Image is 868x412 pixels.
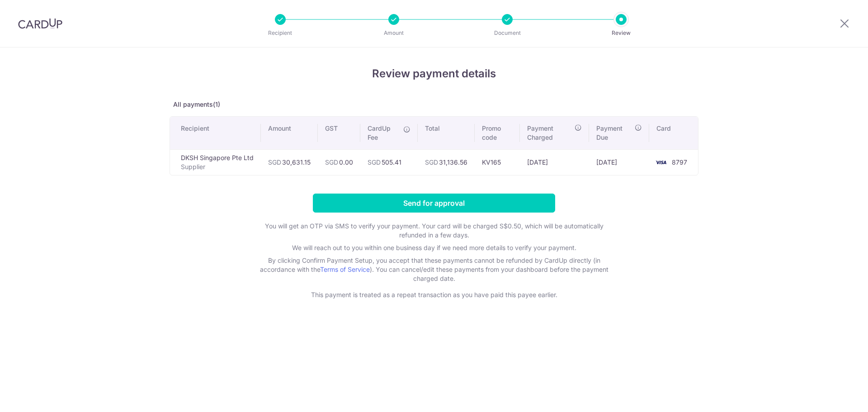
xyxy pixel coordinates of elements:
[520,149,590,175] td: [DATE]
[253,243,615,252] p: We will reach out to you within one business day if we need more details to verify your payment.
[475,149,519,175] td: KV165
[318,117,360,149] th: GST
[170,100,698,109] p: All payments(1)
[268,158,281,166] span: SGD
[247,28,314,38] p: Recipient
[318,149,360,175] td: 0.00
[18,18,62,29] img: CardUp
[360,28,427,38] p: Amount
[170,117,261,149] th: Recipient
[527,124,572,142] span: Payment Charged
[253,290,615,299] p: This payment is treated as a repeat transaction as you have paid this payee earlier.
[261,149,318,175] td: 30,631.15
[170,149,261,175] td: DKSH Singapore Pte Ltd
[475,117,519,149] th: Promo code
[320,265,370,273] a: Terms of Service
[649,117,698,149] th: Card
[368,124,399,142] span: CardUp Fee
[261,117,318,149] th: Amount
[253,256,615,283] p: By clicking Confirm Payment Setup, you accept that these payments cannot be refunded by CardUp di...
[810,385,859,407] iframe: Opens a widget where you can find more information
[474,28,541,38] p: Document
[652,157,670,168] img: <span class="translation_missing" title="translation missing: en.account_steps.new_confirm_form.b...
[360,149,418,175] td: 505.41
[418,117,475,149] th: Total
[596,124,632,142] span: Payment Due
[589,149,649,175] td: [DATE]
[170,66,698,82] h4: Review payment details
[418,149,475,175] td: 31,136.56
[672,158,687,166] span: 8797
[425,158,438,166] span: SGD
[368,158,381,166] span: SGD
[181,162,254,171] p: Supplier
[325,158,338,166] span: SGD
[253,222,615,240] p: You will get an OTP via SMS to verify your payment. Your card will be charged S$0.50, which will ...
[313,194,555,213] input: Send for approval
[588,28,655,38] p: Review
